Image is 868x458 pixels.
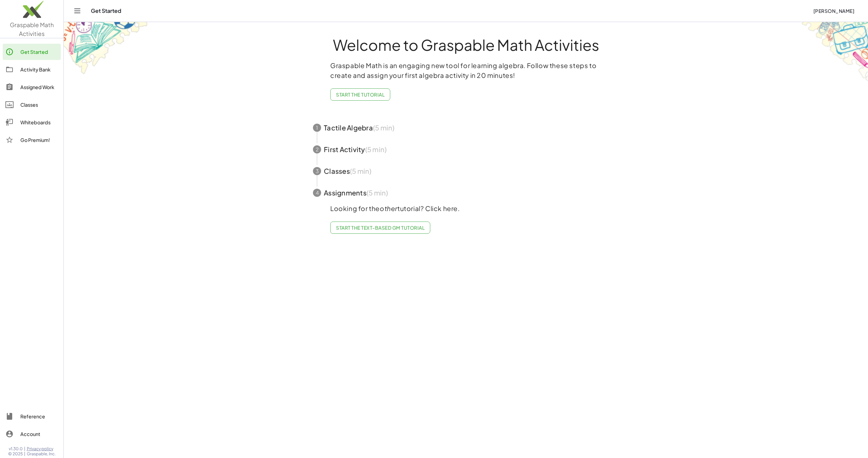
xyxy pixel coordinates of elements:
span: Start the Text-based GM Tutorial [336,225,425,231]
a: Get Started [3,44,61,60]
span: Graspable Math Activities [10,21,54,37]
span: v1.30.0 [9,446,23,452]
span: Graspable, Inc. [27,451,56,457]
div: 4 [313,189,321,197]
span: [PERSON_NAME] [813,8,854,14]
div: Reference [20,412,58,420]
a: Reference [3,408,61,424]
h1: Welcome to Graspable Math Activities [300,37,631,53]
div: Classes [20,101,58,109]
span: © 2025 [8,451,23,457]
button: 3Classes(5 min) [305,160,627,182]
div: 2 [313,145,321,153]
span: | [24,451,25,457]
button: 2First Activity(5 min) [305,139,627,160]
button: Start the Tutorial [330,88,390,101]
a: Assigned Work [3,79,61,95]
img: get-started-bg-ul-Ceg4j33I.png [64,21,149,75]
div: Get Started [20,48,58,56]
div: Whiteboards [20,118,58,126]
a: Activity Bank [3,61,61,78]
a: Whiteboards [3,114,61,130]
a: Privacy policy [27,446,56,452]
p: Looking for the tutorial? Click here. [330,204,601,213]
button: Toggle navigation [72,5,83,16]
p: Graspable Math is an engaging new tool for learning algebra. Follow these steps to create and ass... [330,61,601,80]
div: Go Premium! [20,136,58,144]
div: 3 [313,167,321,175]
a: Account [3,426,61,442]
span: | [24,446,25,452]
div: Assigned Work [20,83,58,91]
button: [PERSON_NAME] [808,5,860,17]
div: Activity Bank [20,65,58,74]
button: 4Assignments(5 min) [305,182,627,204]
span: Start the Tutorial [336,91,384,98]
em: other [380,204,397,212]
a: Classes [3,97,61,113]
button: 1Tactile Algebra(5 min) [305,117,627,139]
div: 1 [313,124,321,132]
a: Start the Text-based GM Tutorial [330,222,430,234]
div: Account [20,430,58,438]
